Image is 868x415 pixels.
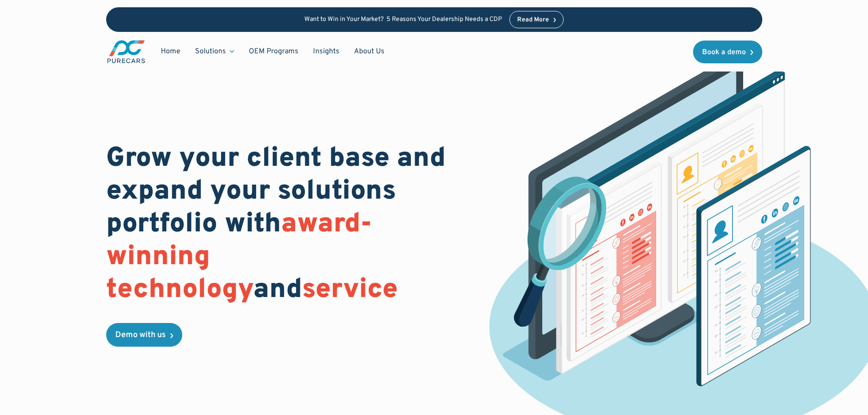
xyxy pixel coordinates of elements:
a: Book a demo [693,41,762,63]
span: award-winning technology [106,207,372,307]
a: Home [154,43,188,60]
div: Book a demo [702,49,746,56]
div: Solutions [188,43,241,60]
div: Solutions [195,46,226,56]
a: main [106,39,146,64]
a: OEM Programs [241,43,306,60]
div: Demo with us [115,331,166,339]
h1: Grow your client base and expand your solutions portfolio with and [106,143,461,307]
a: Read More [509,11,564,28]
img: purecars logo [106,39,146,64]
p: Want to Win in Your Market? 5 Reasons Your Dealership Needs a CDP [304,16,502,24]
a: About Us [347,43,392,60]
a: Insights [306,43,347,60]
div: Read More [517,17,549,23]
a: Demo with us [106,323,182,347]
span: service [302,273,398,307]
